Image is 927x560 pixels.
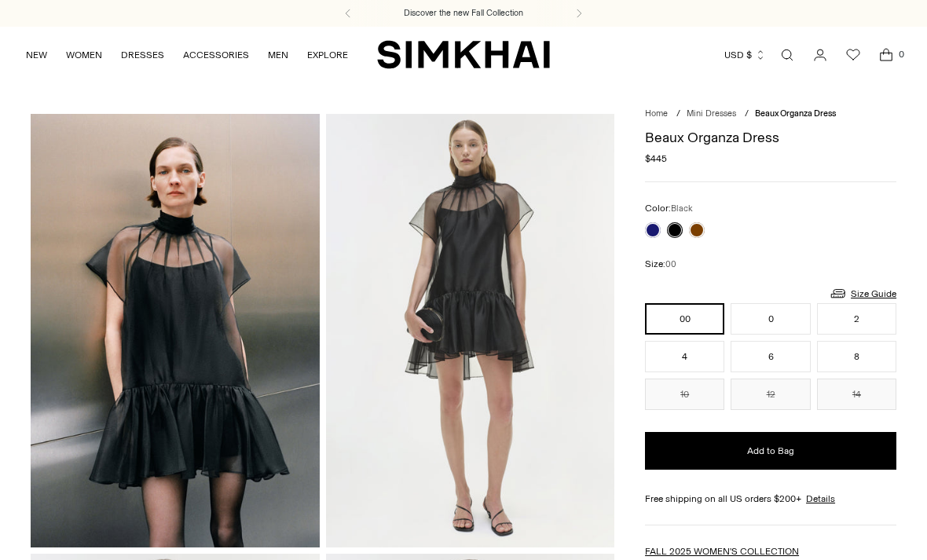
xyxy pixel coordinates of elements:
[687,108,736,119] a: Mini Dresses
[307,38,348,72] a: EXPLORE
[326,114,615,547] img: Beaux Organza Dress
[645,108,668,119] a: Home
[645,108,896,121] nav: breadcrumbs
[731,341,810,372] button: 6
[645,379,724,410] button: 10
[671,203,693,214] span: Black
[894,47,908,61] span: 0
[724,38,766,72] button: USD $
[645,492,896,506] div: Free shipping on all US orders $200+
[829,284,896,303] a: Size Guide
[66,38,102,72] a: WOMEN
[26,38,47,72] a: NEW
[665,259,676,269] span: 00
[377,39,550,70] a: SIMKHAI
[806,492,835,506] a: Details
[645,341,724,372] button: 4
[747,445,794,458] span: Add to Bag
[645,257,676,272] label: Size:
[404,7,523,20] a: Discover the new Fall Collection
[745,108,749,121] div: /
[817,379,896,410] button: 14
[755,108,836,119] span: Beaux Organza Dress
[645,201,693,216] label: Color:
[121,38,164,72] a: DRESSES
[183,38,249,72] a: ACCESSORIES
[771,39,803,71] a: Open search modal
[817,303,896,335] button: 2
[870,39,902,71] a: Open cart modal
[645,152,667,166] span: $445
[645,130,896,145] h1: Beaux Organza Dress
[645,432,896,470] button: Add to Bag
[268,38,288,72] a: MEN
[731,379,810,410] button: 12
[731,303,810,335] button: 0
[804,39,836,71] a: Go to the account page
[676,108,680,121] div: /
[645,303,724,335] button: 00
[817,341,896,372] button: 8
[31,114,320,547] img: Beaux Organza Dress
[645,546,799,557] a: FALL 2025 WOMEN'S COLLECTION
[837,39,869,71] a: Wishlist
